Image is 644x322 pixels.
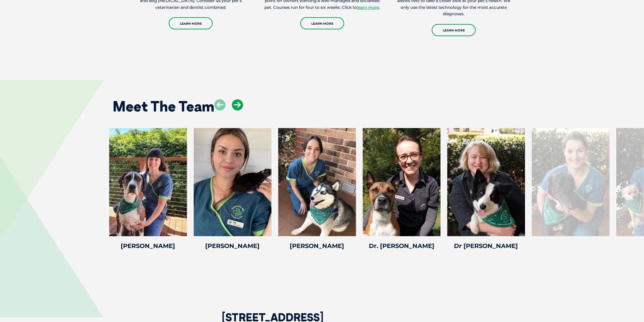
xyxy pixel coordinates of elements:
[194,243,271,249] h4: [PERSON_NAME]
[631,31,638,38] button: Search
[300,17,344,29] a: Learn More
[432,24,476,36] a: Learn More
[357,5,379,10] a: learn more
[278,243,356,249] h4: [PERSON_NAME]
[113,99,214,114] h2: Meet The Team
[169,17,213,29] a: Learn More
[109,243,187,249] h4: [PERSON_NAME]
[447,243,525,249] h4: Dr [PERSON_NAME]
[363,243,440,249] h4: Dr. [PERSON_NAME]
